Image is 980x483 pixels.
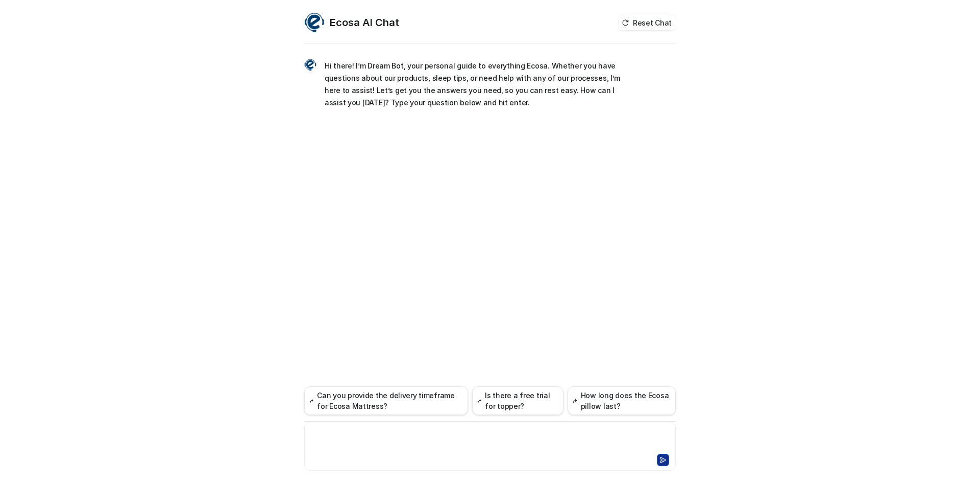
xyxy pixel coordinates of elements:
[304,386,468,415] button: Can you provide the delivery timeframe for Ecosa Mattress?
[304,59,316,71] img: Widget
[325,60,623,109] p: Hi there! I’m Dream Bot, your personal guide to everything Ecosa. Whether you have questions abou...
[619,15,676,30] button: Reset Chat
[568,386,676,415] button: How long does the Ecosa pillow last?
[472,386,563,415] button: Is there a free trial for topper?
[304,12,325,33] img: Widget
[330,15,399,30] h2: Ecosa AI Chat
